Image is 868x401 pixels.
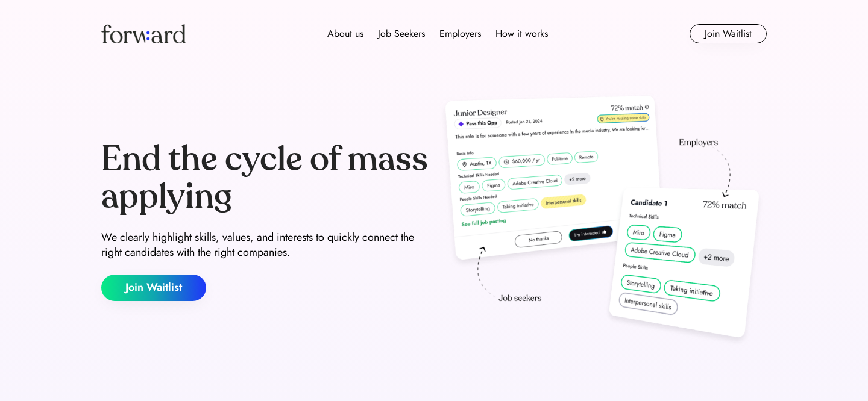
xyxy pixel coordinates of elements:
[439,26,481,41] div: Employers
[327,26,363,41] div: About us
[378,26,425,41] div: Job Seekers
[495,26,548,41] div: How it works
[101,141,429,215] div: End the cycle of mass applying
[101,24,186,43] img: Forward logo
[101,275,206,301] button: Join Waitlist
[101,230,429,260] div: We clearly highlight skills, values, and interests to quickly connect the right candidates with t...
[690,24,767,43] button: Join Waitlist
[439,92,767,350] img: hero-image.png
